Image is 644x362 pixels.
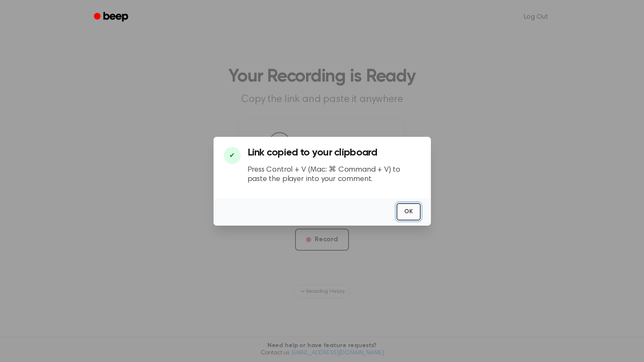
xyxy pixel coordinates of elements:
button: OK [397,203,421,221]
p: Press Control + V (Mac: ⌘ Command + V) to paste the player into your comment. [247,165,421,184]
a: Log Out [515,7,557,27]
a: Beep [88,9,136,25]
h3: Link copied to your clipboard [247,147,421,158]
div: ✔ [224,147,241,164]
